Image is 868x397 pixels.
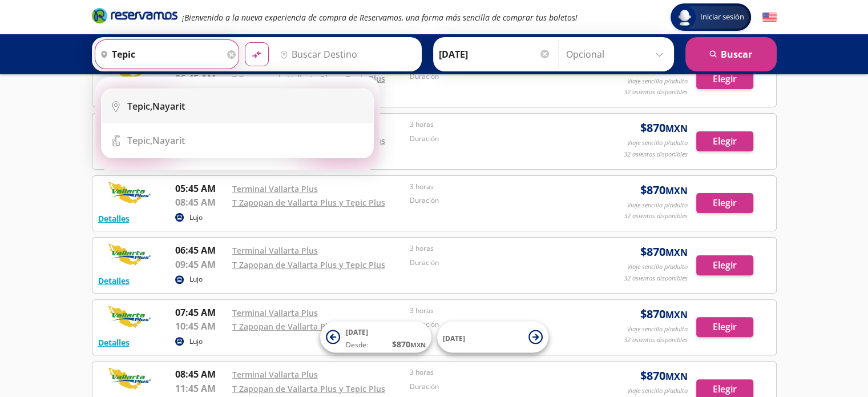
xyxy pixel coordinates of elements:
small: MXN [410,340,426,349]
button: English [762,10,777,25]
button: [DATE]Desde:$870MXN [320,322,431,353]
p: Viaje sencillo p/adulto [627,200,688,210]
p: 32 asientos disponibles [624,274,688,283]
p: Lujo [189,212,203,223]
p: 05:45 AM [175,182,227,195]
p: 32 asientos disponibles [624,335,688,345]
small: MXN [665,185,688,197]
p: Viaje sencillo p/adulto [627,386,688,396]
small: MXN [665,370,688,383]
p: 32 asientos disponibles [624,150,688,159]
button: Elegir [696,69,753,89]
a: Terminal Vallarta Plus [232,245,318,256]
p: 08:45 AM [175,195,227,209]
button: Elegir [696,255,753,275]
div: Nayarit [127,134,185,147]
i: Brand Logo [92,7,177,24]
button: Detalles [98,212,130,224]
span: $ 870 [640,367,688,384]
p: Viaje sencillo p/adulto [627,262,688,272]
input: Buscar Origen [95,40,224,69]
small: MXN [665,122,688,135]
a: Terminal Vallarta Plus [232,183,318,194]
p: Viaje sencillo p/adulto [627,138,688,148]
a: Terminal Vallarta Plus [232,307,318,318]
small: MXN [665,246,688,259]
p: Lujo [189,336,203,347]
p: Duración [410,258,582,268]
input: Buscar Destino [275,40,415,69]
p: 3 horas [410,182,582,192]
div: Nayarit [127,100,185,113]
a: T Zapopan de Vallarta Plus y Tepic Plus [232,383,385,394]
span: $ 870 [640,306,688,323]
img: RESERVAMOS [98,306,161,328]
input: Elegir Fecha [439,40,551,69]
span: [DATE] [346,327,368,337]
button: Elegir [696,131,753,151]
p: Duración [410,71,582,82]
button: [DATE] [437,322,548,353]
button: Detalles [98,336,130,348]
span: Desde: [346,340,368,350]
a: Brand Logo [92,7,177,27]
p: Viaje sencillo p/adulto [627,77,688,86]
span: $ 870 [392,338,426,350]
button: Buscar [685,37,777,71]
a: T Zapopan de Vallarta Plus y Tepic Plus [232,321,385,332]
p: 10:45 AM [175,319,227,333]
img: RESERVAMOS [98,367,161,390]
p: 3 horas [410,119,582,130]
span: $ 870 [640,119,688,137]
em: ¡Bienvenido a la nueva experiencia de compra de Reservamos, una forma más sencilla de comprar tus... [182,12,578,23]
a: T Zapopan de Vallarta Plus y Tepic Plus [232,197,385,208]
span: Iniciar sesión [696,11,749,23]
p: 3 horas [410,306,582,316]
small: MXN [665,308,688,321]
a: Terminal Vallarta Plus [232,369,318,380]
p: 08:45 AM [175,367,227,381]
b: Tepic, [127,134,152,147]
span: [DATE] [443,333,465,343]
img: RESERVAMOS [98,243,161,266]
p: Duración [410,382,582,392]
p: 3 horas [410,367,582,378]
p: 3 horas [410,243,582,254]
p: Viaje sencillo p/adulto [627,324,688,334]
button: Detalles [98,275,130,287]
span: $ 870 [640,182,688,199]
p: 32 asientos disponibles [624,87,688,97]
p: 09:45 AM [175,258,227,271]
p: 07:45 AM [175,306,227,319]
button: Elegir [696,193,753,213]
span: $ 870 [640,243,688,260]
input: Opcional [566,40,668,69]
p: Duración [410,195,582,206]
b: Tepic, [127,100,152,113]
p: Lujo [189,274,203,284]
p: 11:45 AM [175,382,227,395]
img: RESERVAMOS [98,182,161,204]
p: Duración [410,319,582,330]
button: Elegir [696,317,753,337]
a: T Zapopan de Vallarta Plus y Tepic Plus [232,259,385,270]
p: 06:45 AM [175,243,227,257]
p: 32 asientos disponibles [624,211,688,221]
p: Duración [410,134,582,144]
